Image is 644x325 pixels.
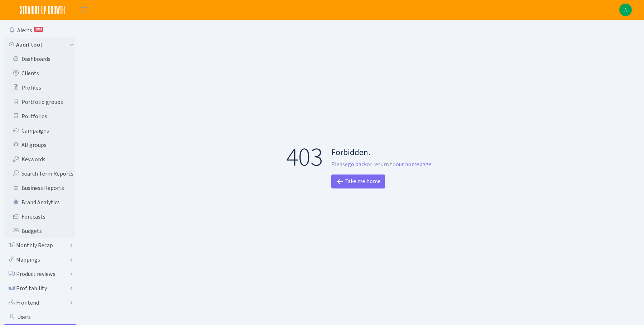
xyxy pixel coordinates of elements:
a: Take me home [331,175,385,188]
a: Budgets [4,224,75,238]
a: Alerts 1595 [4,23,75,38]
a: Frontend [4,296,75,310]
a: Users [4,310,75,324]
h4: Forbidden. [331,142,433,158]
button: Toggle navigation [75,4,93,16]
a: Monthly Recap [4,238,75,253]
a: Forecasts [4,210,75,224]
a: Clients [4,66,75,81]
a: go back [348,161,367,168]
a: Dashboards [4,52,75,66]
a: Portfolio groups [4,95,75,109]
a: Product reviews [4,267,75,281]
a: Audit tool [4,38,75,52]
a: Keywords [4,152,75,167]
a: Mappings [4,253,75,267]
a: Profitability [4,281,75,296]
img: Anthony Hernandez [619,4,632,16]
a: Brand Analytics [4,195,75,210]
a: Campaigns [4,124,75,138]
a: AD groups [4,138,75,152]
sup: 1595 [34,27,43,32]
a: Business Reports [4,181,75,195]
a: A [619,4,632,16]
h1: 403 [286,142,323,189]
p: Please or return to . [331,160,433,169]
a: our homepage [396,161,431,168]
a: Portfolios [4,109,75,124]
a: Profiles [4,81,75,95]
a: Search Term Reports [4,167,75,181]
